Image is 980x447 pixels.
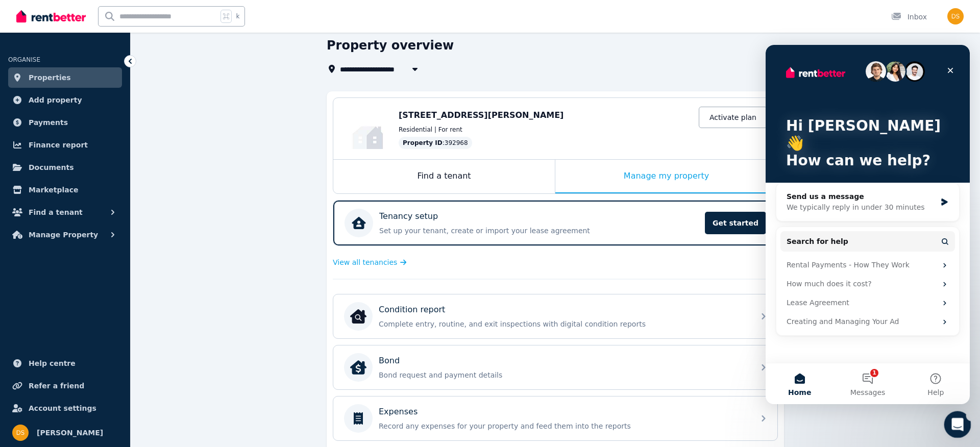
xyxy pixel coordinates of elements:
a: Payments [8,112,122,133]
span: Get started [705,212,766,234]
span: Properties [29,71,71,84]
span: [PERSON_NAME] [37,427,103,439]
a: Marketplace [8,180,122,200]
div: Find a tenant [333,160,555,193]
p: Record any expenses for your property and feed them into the reports [379,421,748,431]
a: View all tenancies [333,257,407,267]
span: Add property [29,94,82,106]
a: Properties [8,67,122,88]
a: Documents [8,157,122,178]
span: k [236,12,239,20]
a: BondBondBond request and payment details [333,345,777,389]
span: Residential | For rent [399,126,462,134]
p: Set up your tenant, create or import your lease agreement [379,226,699,236]
span: Finance report [29,139,88,151]
img: Dan Spasojevic [947,8,964,24]
span: Property ID [403,139,443,147]
span: ORGANISE [8,56,40,63]
a: Add property [8,90,122,110]
span: Payments [29,116,68,129]
a: Finance report [8,135,122,155]
iframe: Intercom live chat [944,411,971,438]
div: : 392968 [399,137,472,149]
button: Find a tenant [8,202,122,222]
span: View all tenancies [333,257,397,267]
span: Find a tenant [29,206,83,218]
a: Activate plan [699,107,767,128]
span: Account settings [29,402,96,414]
iframe: Intercom live chat [766,45,970,404]
a: ExpensesRecord any expenses for your property and feed them into the reports [333,396,777,440]
span: Marketplace [29,184,78,196]
span: Refer a friend [29,380,84,392]
span: Help centre [29,357,76,369]
a: Account settings [8,398,122,418]
p: Complete entry, routine, and exit inspections with digital condition reports [379,319,748,329]
span: Documents [29,161,74,173]
div: Manage my property [555,160,777,193]
a: Tenancy setupSet up your tenant, create or import your lease agreementGet started [333,201,777,245]
img: Bond [350,359,366,376]
img: RentBetter [16,9,86,24]
div: Inbox [891,12,927,22]
a: Help centre [8,353,122,374]
button: Manage Property [8,225,122,245]
p: Bond [379,355,400,367]
p: Condition report [379,304,445,316]
span: [STREET_ADDRESS][PERSON_NAME] [399,110,563,120]
a: Condition reportCondition reportComplete entry, routine, and exit inspections with digital condit... [333,294,777,338]
h1: Property overview [327,37,454,54]
img: Dan Spasojevic [12,425,29,441]
p: Bond request and payment details [379,370,748,380]
img: Condition report [350,308,366,325]
p: Expenses [379,406,418,418]
span: Manage Property [29,229,98,241]
a: Refer a friend [8,376,122,396]
p: Tenancy setup [379,210,438,222]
